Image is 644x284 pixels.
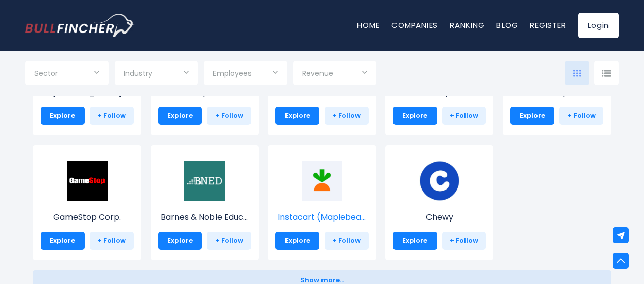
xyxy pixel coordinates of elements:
a: + Follow [559,107,603,125]
a: Go to homepage [25,14,134,37]
a: Chewy [393,180,486,224]
a: + Follow [442,232,486,250]
a: Barnes & Noble Educ... [158,180,252,224]
p: Barnes & Noble Education [158,211,252,224]
a: + Follow [90,232,134,250]
img: BNED.png [184,161,225,201]
input: Selection [124,65,189,83]
a: Login [578,13,619,38]
img: CHWY.jpeg [419,161,460,201]
p: GameStop Corp. [41,211,134,224]
a: + Follow [325,232,369,250]
a: Explore [41,107,85,125]
p: Chewy [393,211,486,224]
input: Selection [34,65,99,83]
img: icon-comp-list-view.svg [602,70,611,77]
img: icon-comp-grid.svg [573,70,581,77]
a: + Follow [90,107,134,125]
a: Ranking [450,20,484,30]
a: + Follow [325,107,369,125]
span: Employees [213,69,252,78]
a: Companies [391,20,438,30]
a: + Follow [442,107,486,125]
a: GameStop Corp. [41,180,134,224]
a: Home [357,20,379,30]
a: Explore [393,107,437,125]
a: Explore [41,232,85,250]
a: + Follow [207,232,251,250]
a: + Follow [207,107,251,125]
span: Sector [34,69,58,78]
p: Instacart (Maplebear) [275,211,369,224]
a: Explore [510,107,554,125]
a: Explore [275,232,319,250]
a: Explore [158,232,202,250]
input: Selection [213,65,278,83]
a: Instacart (Maplebea... [275,180,369,224]
img: Bullfincher logo [25,14,135,37]
a: Blog [496,20,518,30]
input: Selection [302,65,367,83]
a: Explore [158,107,202,125]
span: Industry [124,69,152,78]
span: Revenue [302,69,333,78]
a: Explore [393,232,437,250]
img: CART.png [302,161,342,201]
a: Register [530,20,566,30]
a: Explore [275,107,319,125]
img: GME.png [67,161,108,201]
